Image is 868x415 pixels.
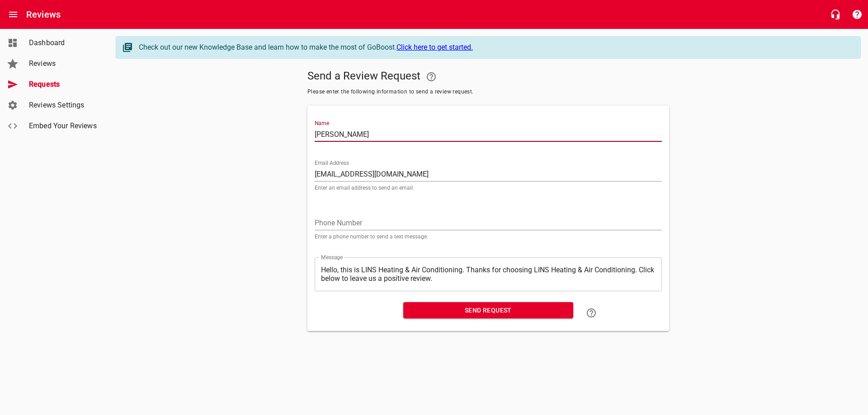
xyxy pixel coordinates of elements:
[825,4,846,25] button: Live Chat
[307,88,669,97] span: Please enter the following information to send a review request.
[139,42,851,53] div: Check out our new Knowledge Base and learn how to make the most of GoBoost.
[410,305,566,316] span: Send Request
[29,100,98,111] span: Reviews Settings
[29,79,98,90] span: Requests
[315,121,329,126] label: Name
[315,160,349,166] label: Email Address
[315,234,662,239] p: Enter a phone number to send a text message.
[29,37,98,48] span: Dashboard
[26,7,61,22] h6: Reviews
[396,43,473,51] a: Click here to get started.
[321,266,656,283] textarea: Hello, this is LINS Heating & Air Conditioning. Thanks for choosing LINS Heating & Air Conditioni...
[29,121,98,131] span: Embed Your Reviews
[580,302,602,324] a: Learn how to "Send a Review Request"
[2,4,24,25] button: Open drawer
[29,58,98,69] span: Reviews
[315,185,662,191] p: Enter an email address to send an email.
[307,66,669,88] h5: Send a Review Request
[846,4,868,25] button: Support Portal
[403,302,573,319] button: Send Request
[420,66,442,88] a: Your Google or Facebook account must be connected to "Send a Review Request"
